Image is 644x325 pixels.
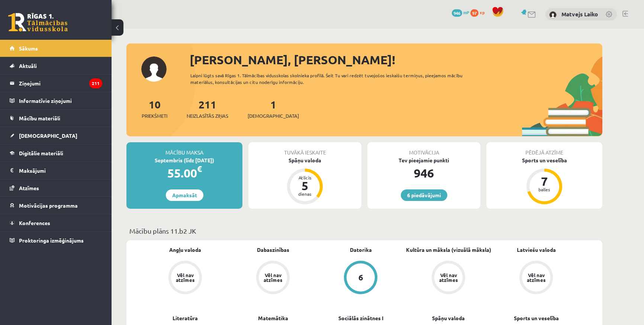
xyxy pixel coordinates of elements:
[406,246,491,254] a: Kultūra un māksla (vizuālā māksla)
[19,150,63,156] span: Digitālie materiāli
[367,156,480,164] div: Tev pieejamie punkti
[358,273,363,282] div: 6
[486,142,602,156] div: Pēdējā atzīme
[401,189,447,201] a: 6 piedāvājumi
[10,75,102,92] a: Ziņojumi211
[19,45,38,52] span: Sākums
[452,9,462,17] span: 946
[248,142,361,156] div: Tuvākā ieskaite
[10,57,102,74] a: Aktuāli
[8,13,68,32] a: Rīgas 1. Tālmācības vidusskola
[561,10,598,18] a: Matvejs Laiko
[367,164,480,182] div: 946
[526,273,547,282] div: Vēl nav atzīmes
[492,261,580,296] a: Vēl nav atzīmes
[470,9,479,17] span: 97
[517,246,556,254] a: Latviešu valoda
[10,197,102,214] a: Motivācijas programma
[367,142,480,156] div: Motivācija
[187,112,228,120] span: Neizlasītās ziņas
[463,9,469,15] span: mP
[486,156,602,164] div: Sports un veselība
[19,62,37,69] span: Aktuāli
[10,92,102,109] a: Informatīvie ziņojumi
[549,11,557,19] img: Matvejs Laiko
[514,314,559,322] a: Sports un veselība
[350,246,372,254] a: Datorika
[19,132,77,139] span: [DEMOGRAPHIC_DATA]
[142,112,167,120] span: Priekšmeti
[19,162,102,179] legend: Maksājumi
[187,98,228,120] a: 211Neizlasītās ziņas
[317,261,405,296] a: 6
[19,185,39,191] span: Atzīmes
[10,232,102,249] a: Proktoringa izmēģinājums
[533,187,556,192] div: balles
[142,98,167,120] a: 10Priekšmeti
[175,273,196,282] div: Vēl nav atzīmes
[10,162,102,179] a: Maksājumi
[10,110,102,127] a: Mācību materiāli
[141,261,229,296] a: Vēl nav atzīmes
[19,202,78,209] span: Motivācijas programma
[452,9,469,15] a: 946 mP
[10,40,102,57] a: Sākums
[486,156,602,205] a: Sports un veselība 7 balles
[10,127,102,144] a: [DEMOGRAPHIC_DATA]
[166,189,203,201] a: Apmaksāt
[338,314,383,322] a: Sociālās zinātnes I
[19,75,102,92] legend: Ziņojumi
[248,156,361,164] div: Spāņu valoda
[10,144,102,162] a: Digitālie materiāli
[258,314,288,322] a: Matemātika
[432,314,465,322] a: Spāņu valoda
[480,9,484,15] span: xp
[470,9,488,15] a: 97 xp
[126,156,242,164] div: Septembris (līdz [DATE])
[294,175,316,180] div: Atlicis
[405,261,492,296] a: Vēl nav atzīmes
[248,98,299,120] a: 1[DEMOGRAPHIC_DATA]
[294,180,316,192] div: 5
[263,273,283,282] div: Vēl nav atzīmes
[19,92,102,109] legend: Informatīvie ziņojumi
[126,164,242,182] div: 55.00
[10,214,102,231] a: Konferences
[126,142,242,156] div: Mācību maksa
[257,246,289,254] a: Dabaszinības
[10,179,102,196] a: Atzīmes
[533,175,556,187] div: 7
[190,51,602,69] div: [PERSON_NAME], [PERSON_NAME]!
[248,112,299,120] span: [DEMOGRAPHIC_DATA]
[229,261,317,296] a: Vēl nav atzīmes
[89,78,102,88] i: 211
[169,246,201,254] a: Angļu valoda
[197,163,202,174] span: €
[19,237,84,244] span: Proktoringa izmēģinājums
[19,220,50,226] span: Konferences
[248,156,361,205] a: Spāņu valoda Atlicis 5 dienas
[19,115,60,121] span: Mācību materiāli
[294,192,316,196] div: dienas
[173,314,198,322] a: Literatūra
[438,273,459,282] div: Vēl nav atzīmes
[129,226,599,236] p: Mācību plāns 11.b2 JK
[190,72,476,85] div: Laipni lūgts savā Rīgas 1. Tālmācības vidusskolas skolnieka profilā. Šeit Tu vari redzēt tuvojošo...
